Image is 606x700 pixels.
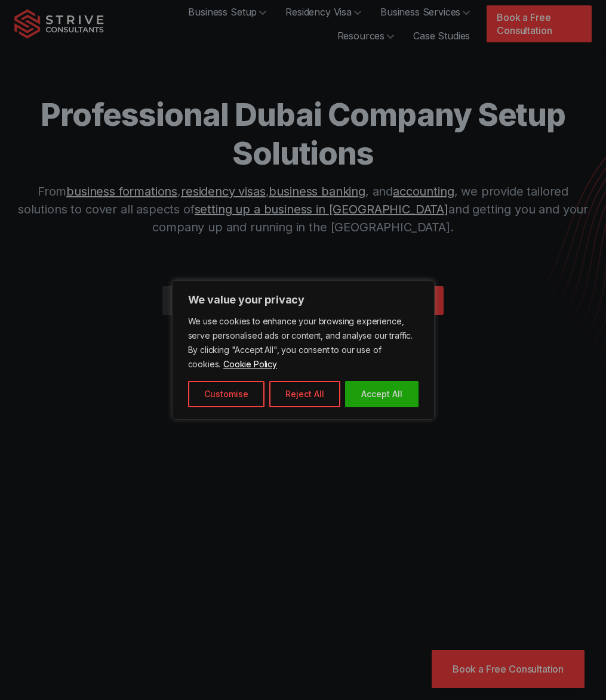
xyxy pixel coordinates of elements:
button: Customise [188,381,264,407]
button: Reject All [269,381,340,407]
div: We value your privacy [172,280,435,420]
p: We value your privacy [188,293,419,307]
p: We use cookies to enhance your browsing experience, serve personalised ads or content, and analys... [188,314,419,371]
button: Accept All [345,381,419,407]
a: Cookie Policy [223,358,278,370]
